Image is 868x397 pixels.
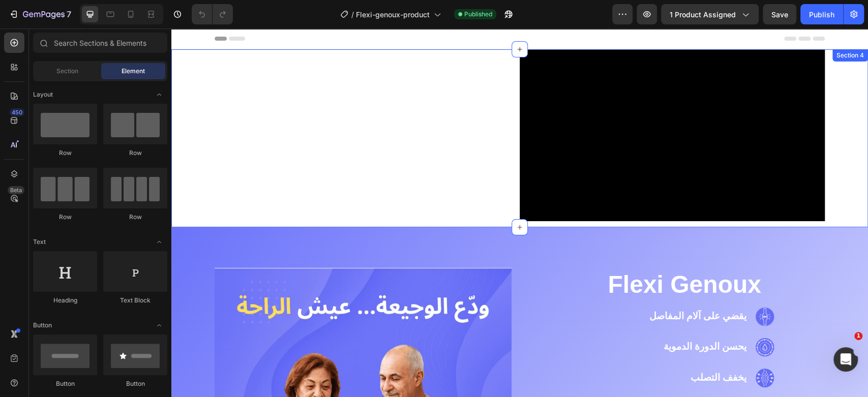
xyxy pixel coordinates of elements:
[356,9,430,20] span: Flexi-genoux-product
[33,296,97,305] div: Heading
[33,90,53,99] span: Layout
[661,4,759,24] button: 1 product assigned
[33,148,97,158] div: Row
[584,310,603,328] img: gempages_581053605058970120-230db8ae-d29b-4db3-aa2e-e037ad78f04e.png
[103,379,167,388] div: Button
[809,9,834,20] div: Publish
[8,186,24,194] div: Beta
[33,212,97,222] div: Row
[492,308,575,328] strong: يحسن الدورة الدموية
[33,33,167,53] input: Search Sections & Elements
[151,317,167,333] span: Toggle open
[833,347,858,372] iframe: Intercom live chat
[373,239,653,273] h1: Flexi Genoux
[763,4,796,24] button: Save
[56,67,78,76] span: Section
[10,108,24,116] div: 450
[103,148,167,158] div: Row
[33,379,97,388] div: Button
[584,279,603,297] img: gempages_581053605058970120-57a27221-d617-42f6-b3ae-e240af3a5cb7.png
[151,234,167,250] span: Toggle open
[519,339,575,359] strong: يخفف التصلب
[584,340,603,358] img: gempages_581053605058970120-e032e731-493d-4319-a4ad-79fe378cef92.png
[33,321,52,330] span: Button
[171,28,868,397] iframe: Design area
[192,4,233,24] div: Undo/Redo
[351,9,354,20] span: /
[67,8,71,20] p: 7
[670,9,736,20] span: 1 product assigned
[771,10,788,19] span: Save
[4,4,76,24] button: 7
[854,332,862,340] span: 1
[103,296,167,305] div: Text Block
[464,10,492,19] span: Published
[122,67,145,76] span: Element
[478,278,575,298] strong: يقضي على آلام المفاصل
[151,86,167,103] span: Toggle open
[103,212,167,222] div: Row
[33,237,46,247] span: Text
[800,4,843,24] button: Publish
